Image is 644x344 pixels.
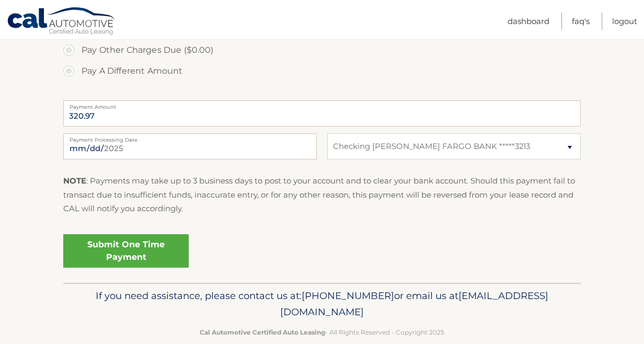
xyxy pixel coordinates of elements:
[7,7,117,37] a: Cal Automotive
[63,174,581,215] p: : Payments may take up to 3 business days to post to your account and to clear your bank account....
[63,100,581,109] label: Payment Amount
[572,13,590,30] a: FAQ's
[63,234,189,268] a: Submit One Time Payment
[63,133,317,142] label: Payment Processing Date
[612,13,637,30] a: Logout
[70,288,574,321] p: If you need assistance, please contact us at: or email us at
[63,100,581,127] input: Payment Amount
[70,327,574,338] p: - All Rights Reserved - Copyright 2025
[63,176,86,186] strong: NOTE
[63,133,317,159] input: Payment Date
[200,328,325,336] strong: Cal Automotive Certified Auto Leasing
[302,290,394,302] span: [PHONE_NUMBER]
[63,61,581,82] label: Pay A Different Amount
[63,40,581,61] label: Pay Other Charges Due ($0.00)
[508,13,549,30] a: Dashboard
